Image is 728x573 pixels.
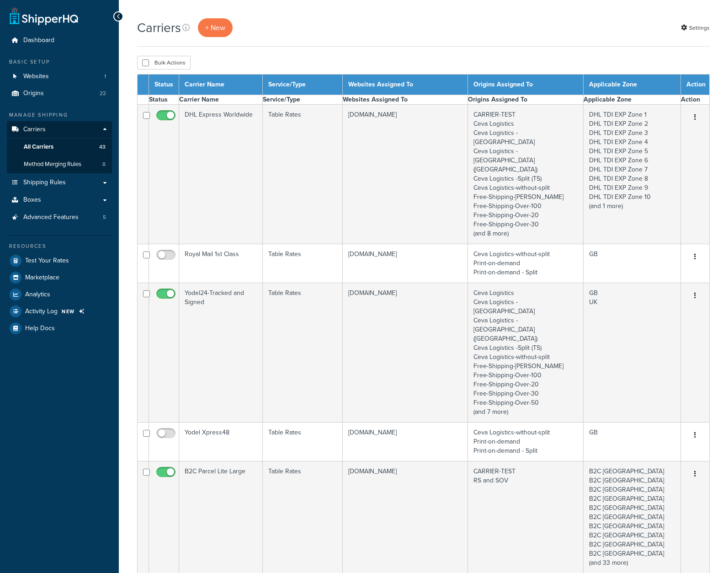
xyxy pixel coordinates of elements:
li: Websites [7,68,112,85]
td: Table Rates [263,105,343,244]
button: Bulk Actions [137,56,191,70]
td: Table Rates [263,283,343,423]
th: Carrier Name [179,95,263,105]
td: Ceva Logistics-without-split Print-on-demand Print-on-demand - Split [468,244,584,283]
td: CARRIER-TEST Ceva Logistics Ceva Logistics -[GEOGRAPHIC_DATA] Ceva Logistics -[GEOGRAPHIC_DATA] (... [468,105,584,244]
a: + New [198,18,233,37]
td: GB [584,423,681,461]
th: Service/Type [263,95,343,105]
td: [DOMAIN_NAME] [343,283,468,423]
div: Basic Setup [7,58,112,66]
span: 5 [103,214,106,221]
th: Applicable Zone [584,95,681,105]
a: Dashboard [7,32,112,49]
span: Analytics [25,291,50,299]
th: Carrier Name [179,75,263,95]
span: Shipping Rules [23,179,66,187]
td: Royal Mail 1st Class [179,244,263,283]
span: 8 [102,161,106,168]
th: Websites Assigned To [343,95,468,105]
div: Manage Shipping [7,111,112,119]
th: Origins Assigned To [468,95,584,105]
td: Ceva Logistics Ceva Logistics -[GEOGRAPHIC_DATA] Ceva Logistics -[GEOGRAPHIC_DATA] ([GEOGRAPHIC_D... [468,283,584,423]
span: Websites [23,73,49,80]
li: Advanced Features [7,209,112,226]
a: Test Your Rates [7,252,112,269]
span: Activity Log [25,308,58,316]
span: 22 [100,90,106,97]
li: Carriers [7,121,112,173]
li: Method Merging Rules [7,156,112,173]
td: GB UK [584,283,681,423]
a: Advanced Features 5 [7,209,112,226]
a: Settings [681,21,710,34]
th: Origins Assigned To [468,75,584,95]
a: Analytics [7,286,112,303]
li: Origins [7,85,112,102]
a: All Carriers 43 [7,139,112,155]
span: NEW [62,308,75,315]
span: 1 [104,73,106,80]
span: Boxes [23,196,41,204]
th: Action [681,75,710,95]
span: 43 [99,143,106,151]
td: Yodel Xpress48 [179,423,263,461]
td: [DOMAIN_NAME] [343,244,468,283]
span: All Carriers [24,143,53,151]
a: ShipperHQ Home [10,7,78,25]
td: GB [584,244,681,283]
span: Help Docs [25,325,55,332]
a: Activity Log NEW [7,303,112,320]
span: Method Merging Rules [24,161,81,168]
th: Status [149,95,179,105]
th: Service/Type [263,75,343,95]
th: Status [149,75,179,95]
th: Action [681,95,710,105]
th: Applicable Zone [584,75,681,95]
span: Marketplace [25,274,59,282]
td: [DOMAIN_NAME] [343,423,468,461]
li: All Carriers [7,139,112,155]
span: Carriers [23,126,46,134]
a: Marketplace [7,269,112,286]
a: Help Docs [7,320,112,337]
span: Advanced Features [23,214,79,221]
a: Shipping Rules [7,174,112,191]
td: DHL TDI EXP Zone 1 DHL TDI EXP Zone 2 DHL TDI EXP Zone 3 DHL TDI EXP Zone 4 DHL TDI EXP Zone 5 DH... [584,105,681,244]
a: Origins 22 [7,85,112,102]
span: Dashboard [23,37,54,44]
a: Method Merging Rules 8 [7,156,112,173]
td: DHL Express Worldwide [179,105,263,244]
h1: Carriers [137,19,181,37]
a: Websites 1 [7,68,112,85]
td: [DOMAIN_NAME] [343,105,468,244]
td: Yodel24-Tracked and Signed [179,283,263,423]
li: Activity Log [7,303,112,320]
td: Table Rates [263,244,343,283]
td: Ceva Logistics-without-split Print-on-demand Print-on-demand - Split [468,423,584,461]
span: Test Your Rates [25,257,69,265]
td: Table Rates [263,423,343,461]
a: Carriers [7,121,112,138]
th: Websites Assigned To [343,75,468,95]
span: Origins [23,90,44,97]
div: Resources [7,242,112,250]
a: Boxes [7,192,112,209]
